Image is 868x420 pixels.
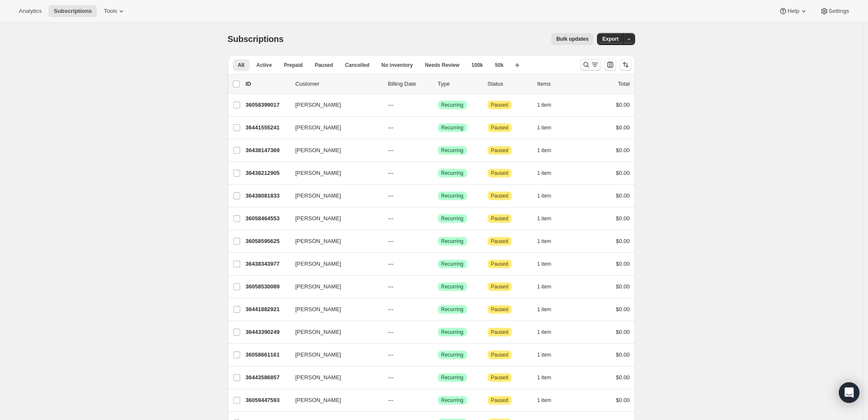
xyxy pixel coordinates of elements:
[616,102,630,108] span: $0.00
[54,8,92,15] span: Subscriptions
[537,372,561,384] button: 1 item
[597,33,624,45] button: Export
[290,144,376,157] button: [PERSON_NAME]
[537,238,552,245] span: 1 item
[48,5,97,17] button: Subscriptions
[388,351,394,358] span: ---
[537,235,561,247] button: 1 item
[246,213,630,225] div: 36058464553[PERSON_NAME]---SuccessRecurringAttentionPaused1 item$0.00
[295,146,341,155] span: [PERSON_NAME]
[441,374,464,381] span: Recurring
[246,99,630,111] div: 36058399017[PERSON_NAME]---SuccessRecurringAttentionPaused1 item$0.00
[616,147,630,153] span: $0.00
[537,144,561,156] button: 1 item
[491,351,509,358] span: Paused
[441,124,464,131] span: Recurring
[388,283,394,290] span: ---
[295,80,381,88] p: Customer
[246,372,630,384] div: 36443586857[PERSON_NAME]---SuccessRecurringAttentionPaused1 item$0.00
[441,170,464,177] span: Recurring
[441,147,464,154] span: Recurring
[491,170,509,177] span: Paused
[616,397,630,403] span: $0.00
[104,8,117,15] span: Tools
[537,283,552,290] span: 1 item
[537,329,552,336] span: 1 item
[256,62,272,69] span: Active
[616,351,630,358] span: $0.00
[14,5,47,17] button: Analytics
[246,101,289,109] p: 36058399017
[388,170,394,176] span: ---
[246,396,289,405] p: 36059447593
[537,167,561,179] button: 1 item
[491,283,509,290] span: Paused
[491,306,509,313] span: Paused
[388,147,394,153] span: ---
[290,348,376,362] button: [PERSON_NAME]
[388,238,394,244] span: ---
[290,98,376,112] button: [PERSON_NAME]
[246,144,630,156] div: 36438147369[PERSON_NAME]---SuccessRecurringAttentionPaused1 item$0.00
[510,59,524,71] button: Create new view
[616,261,630,267] span: $0.00
[815,5,854,17] button: Settings
[491,147,509,154] span: Paused
[495,62,503,69] span: 50k
[246,146,289,155] p: 36438147369
[388,215,394,222] span: ---
[295,123,341,132] span: [PERSON_NAME]
[774,5,813,17] button: Help
[604,59,616,71] button: Customize table column order and visibility
[537,99,561,111] button: 1 item
[537,122,561,134] button: 1 item
[246,235,630,247] div: 36058595625[PERSON_NAME]---SuccessRecurringAttentionPaused1 item$0.00
[616,170,630,176] span: $0.00
[246,326,630,338] div: 36443390249[PERSON_NAME]---SuccessRecurringAttentionPaused1 item$0.00
[537,215,552,222] span: 1 item
[388,124,394,131] span: ---
[388,306,394,312] span: ---
[556,36,588,42] span: Bulk updates
[537,258,561,270] button: 1 item
[290,393,376,407] button: [PERSON_NAME]
[537,170,552,177] span: 1 item
[616,192,630,199] span: $0.00
[787,8,799,15] span: Help
[537,213,561,225] button: 1 item
[246,192,289,200] p: 36438081833
[491,124,509,131] span: Paused
[537,303,561,315] button: 1 item
[388,329,394,335] span: ---
[290,325,376,339] button: [PERSON_NAME]
[388,374,394,381] span: ---
[246,214,289,223] p: 36058464553
[491,261,509,267] span: Paused
[537,306,552,313] span: 1 item
[537,261,552,267] span: 1 item
[491,329,509,336] span: Paused
[290,166,376,180] button: [PERSON_NAME]
[441,283,464,290] span: Recurring
[246,123,289,132] p: 36441555241
[616,306,630,312] span: $0.00
[580,59,601,71] button: Search and filter results
[441,329,464,336] span: Recurring
[537,80,580,88] div: Items
[441,306,464,313] span: Recurring
[441,351,464,358] span: Recurring
[246,281,630,293] div: 36058530089[PERSON_NAME]---SuccessRecurringAttentionPaused1 item$0.00
[441,238,464,245] span: Recurring
[441,102,464,108] span: Recurring
[295,351,341,359] span: [PERSON_NAME]
[246,260,289,268] p: 36438343977
[295,214,341,223] span: [PERSON_NAME]
[246,190,630,202] div: 36438081833[PERSON_NAME]---SuccessRecurringAttentionPaused1 item$0.00
[537,351,552,358] span: 1 item
[290,234,376,248] button: [PERSON_NAME]
[491,374,509,381] span: Paused
[246,282,289,291] p: 36058530089
[602,36,618,42] span: Export
[19,8,42,15] span: Analytics
[537,374,552,381] span: 1 item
